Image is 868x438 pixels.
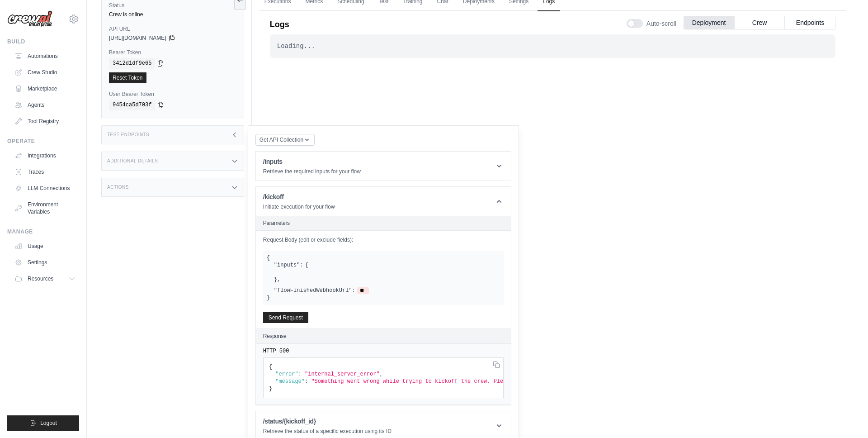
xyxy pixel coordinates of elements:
[11,165,79,179] a: Traces
[11,271,79,286] button: Resources
[267,255,270,261] span: {
[275,378,305,385] span: "message"
[305,378,308,385] span: :
[311,378,552,385] span: "Something went wrong while trying to kickoff the crew. Please try again."
[263,157,361,166] h1: /inputs
[263,348,504,355] pre: HTTP 500
[28,275,53,282] span: Resources
[109,49,236,56] label: Bearer Token
[11,98,79,112] a: Agents
[270,18,289,31] p: Logs
[785,16,835,29] button: Endpoints
[107,132,150,138] h3: Test Endpoints
[11,239,79,253] a: Usage
[274,287,355,294] label: "flowFinishedWebhookUrl":
[7,10,52,28] img: Logo
[263,417,392,426] h1: /status/{kickoff_id}
[11,81,79,96] a: Marketplace
[11,181,79,195] a: LLM Connections
[298,371,302,377] span: :
[305,371,380,377] span: "internal_server_error"
[263,312,308,323] button: Send Request
[263,219,504,227] h2: Parameters
[7,415,79,431] button: Logout
[263,236,504,243] label: Request Body (edit or exclude fields):
[259,136,303,143] span: Get API Collection
[40,419,57,427] span: Logout
[734,16,785,29] button: Crew
[267,295,270,301] span: }
[109,90,236,98] label: User Bearer Token
[11,49,79,63] a: Automations
[269,386,272,392] span: }
[109,25,236,33] label: API URL
[109,11,236,18] div: Crew is online
[684,16,734,29] button: Deployment
[11,148,79,163] a: Integrations
[107,158,158,164] h3: Additional Details
[263,203,335,210] p: Initiate execution for your flow
[11,65,79,80] a: Crew Studio
[7,228,79,235] div: Manage
[109,100,155,110] code: 9454ca5d703f
[380,371,383,377] span: ,
[263,333,287,340] h2: Response
[277,42,828,51] div: Loading...
[274,262,303,269] label: "inputs":
[11,255,79,270] a: Settings
[7,38,79,45] div: Build
[263,428,392,435] p: Retrieve the status of a specific execution using its ID
[263,168,361,175] p: Retrieve the required inputs for your flow
[11,114,79,129] a: Tool Registry
[305,262,308,269] span: {
[109,58,155,69] code: 3412d1df9e65
[109,34,166,42] span: [URL][DOMAIN_NAME]
[255,134,315,146] button: Get API Collection
[269,364,272,370] span: {
[11,197,79,219] a: Environment Variables
[274,276,277,283] span: }
[107,185,129,190] h3: Actions
[263,192,335,201] h1: /kickoff
[109,72,146,83] a: Reset Token
[275,371,298,377] span: "error"
[823,395,868,438] iframe: Chat Widget
[7,138,79,145] div: Operate
[646,19,676,28] span: Auto-scroll
[277,276,280,283] span: ,
[109,2,236,9] label: Status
